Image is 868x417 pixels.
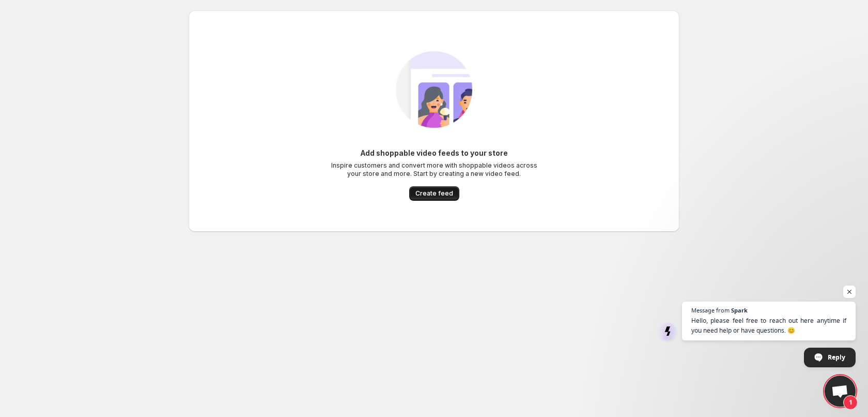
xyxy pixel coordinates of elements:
[361,148,508,158] h6: Add shoppable video feeds to your store
[825,376,856,407] div: Open chat
[691,307,730,313] span: Message from
[691,316,846,335] span: Hello, please feel free to reach out here anytime if you need help or have questions. 😊
[843,395,858,410] span: 1
[409,186,459,201] button: Create feed
[731,307,748,313] span: Spark
[828,348,845,366] span: Reply
[331,161,537,178] p: Inspire customers and convert more with shoppable videos across your store and more. Start by cre...
[415,189,453,198] span: Create feed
